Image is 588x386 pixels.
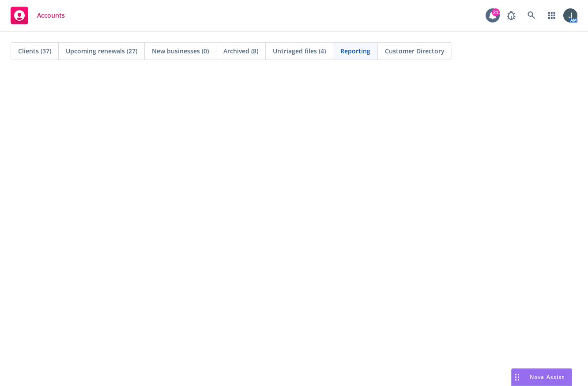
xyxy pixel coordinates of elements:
[7,3,68,28] a: Accounts
[512,369,523,386] div: Drag to move
[66,46,137,56] span: Upcoming renewals (27)
[530,373,565,381] span: Nova Assist
[18,46,51,56] span: Clients (37)
[37,12,65,19] span: Accounts
[502,7,520,24] a: Report a Bug
[152,46,209,56] span: New businesses (0)
[340,46,370,56] span: Reporting
[543,7,561,24] a: Switch app
[385,46,445,56] span: Customer Directory
[223,46,258,56] span: Archived (8)
[511,368,572,386] button: Nova Assist
[9,79,579,377] iframe: Hex Dashboard 1
[523,7,540,24] a: Search
[492,8,500,16] div: 21
[273,46,326,56] span: Untriaged files (4)
[563,8,577,22] img: photo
